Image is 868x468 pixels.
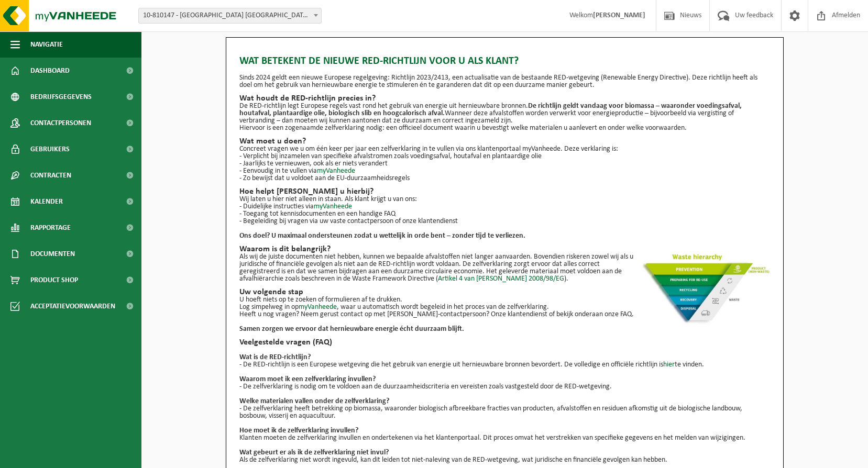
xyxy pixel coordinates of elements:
p: Concreet vragen we u om één keer per jaar een zelfverklaring in te vullen via ons klantenportaal ... [239,146,770,153]
span: 10-810147 - VAN DER VALK HOTEL ANTWERPEN NV - BORGERHOUT [138,8,322,24]
p: - Jaarlijks te vernieuwen, ook als er niets verandert [239,160,770,168]
b: Samen zorgen we ervoor dat hernieuwbare energie écht duurzaam blijft. [239,325,464,333]
p: Heeft u nog vragen? Neem gerust contact op met [PERSON_NAME]-contactpersoon? Onze klantendienst o... [239,311,770,318]
b: Hoe moet ik de zelfverklaring invullen? [239,427,358,434]
a: hier [663,361,675,369]
span: Documenten [30,241,75,267]
p: - De zelfverklaring is nodig om te voldoen aan de duurzaamheidscriteria en vereisten zoals vastge... [239,383,770,391]
p: - Zo bewijst dat u voldoet aan de EU-duurzaamheidsregels [239,175,770,182]
h2: Uw volgende stap [239,288,770,296]
span: 10-810147 - VAN DER VALK HOTEL ANTWERPEN NV - BORGERHOUT [139,8,321,23]
span: Bedrijfsgegevens [30,84,92,110]
a: Artikel 4 van [PERSON_NAME] 2008/98/EG [438,275,564,283]
b: Welke materialen vallen onder de zelfverklaring? [239,397,389,405]
p: - Duidelijke instructies via [239,203,770,210]
p: Sinds 2024 geldt een nieuwe Europese regelgeving: Richtlijn 2023/2413, een actualisatie van de be... [239,74,770,89]
b: Waarom moet ik een zelfverklaring invullen? [239,375,376,383]
span: Wat betekent de nieuwe RED-richtlijn voor u als klant? [239,53,519,69]
span: Gebruikers [30,136,70,162]
strong: [PERSON_NAME] [593,12,645,19]
p: - Verplicht bij inzamelen van specifieke afvalstromen zoals voedingsafval, houtafval en plantaard... [239,153,770,160]
b: Wat is de RED-richtlijn? [239,353,311,361]
span: Kalender [30,188,63,215]
p: U hoeft niets op te zoeken of formulieren af te drukken. Log simpelweg in op , waar u automatisch... [239,296,770,311]
a: myVanheede [317,167,355,175]
h2: Wat houdt de RED-richtlijn precies in? [239,94,770,103]
span: Acceptatievoorwaarden [30,293,115,319]
p: - Eenvoudig in te vullen via [239,168,770,175]
strong: De richtlijn geldt vandaag voor biomassa – waaronder voedingsafval, houtafval, plantaardige olie,... [239,102,742,117]
span: Dashboard [30,58,70,84]
p: - De zelfverklaring heeft betrekking op biomassa, waaronder biologisch afbreekbare fracties van p... [239,405,770,420]
p: De RED-richtlijn legt Europese regels vast rond het gebruik van energie uit hernieuwbare bronnen.... [239,103,770,125]
p: - De RED-richtlijn is een Europese wetgeving die het gebruik van energie uit hernieuwbare bronnen... [239,361,770,369]
span: Navigatie [30,31,63,58]
span: Contracten [30,162,71,188]
a: myVanheede [299,303,337,311]
span: Rapportage [30,215,71,241]
p: Klanten moeten de zelfverklaring invullen en ondertekenen via het klantenportaal. Dit proces omva... [239,434,770,442]
span: Product Shop [30,267,78,293]
h2: Waarom is dit belangrijk? [239,245,770,253]
p: Als de zelfverklaring niet wordt ingevuld, kan dit leiden tot niet-naleving van de RED-wetgeving,... [239,456,770,464]
h2: Hoe helpt [PERSON_NAME] u hierbij? [239,187,770,196]
span: Contactpersonen [30,110,91,136]
strong: Ons doel? U maximaal ondersteunen zodat u wettelijk in orde bent – zonder tijd te verliezen. [239,232,525,240]
p: Wij laten u hier niet alleen in staan. Als klant krijgt u van ons: [239,196,770,203]
h2: Veelgestelde vragen (FAQ) [239,338,770,347]
p: Hiervoor is een zogenaamde zelfverklaring nodig: een officieel document waarin u bevestigt welke ... [239,125,770,132]
p: Als wij de juiste documenten niet hebben, kunnen we bepaalde afvalstoffen niet langer aanvaarden.... [239,253,770,283]
a: myVanheede [314,203,352,210]
b: Wat gebeurt er als ik de zelfverklaring niet invul? [239,449,389,456]
h2: Wat moet u doen? [239,137,770,146]
p: - Begeleiding bij vragen via uw vaste contactpersoon of onze klantendienst [239,218,770,225]
p: - Toegang tot kennisdocumenten en een handige FAQ [239,210,770,218]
